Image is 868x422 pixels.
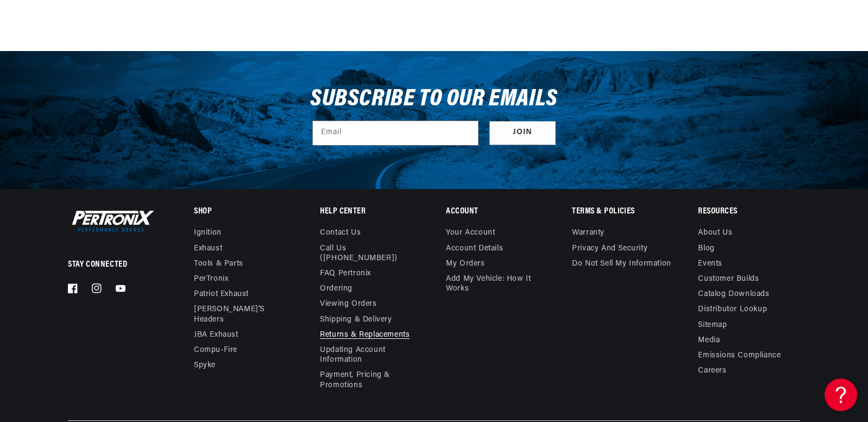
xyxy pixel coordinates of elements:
img: Pertronix [68,208,155,234]
p: Stay Connected [68,259,159,270]
a: Events [698,256,722,272]
a: Catalog Downloads [698,287,769,302]
a: Shipping & Delivery [320,312,392,327]
a: Viewing Orders [320,297,376,312]
a: FAQ Pertronix [320,266,371,281]
input: Email [313,121,478,145]
a: Your account [446,228,495,241]
a: Tools & Parts [194,256,243,272]
a: Add My Vehicle: How It Works [446,272,548,297]
a: Privacy and Security [572,241,647,256]
a: JBA Exhaust [194,327,238,343]
a: My orders [446,256,485,272]
a: Returns & Replacements [320,327,410,343]
a: Ordering [320,281,353,297]
a: Compu-Fire [194,343,237,358]
a: Patriot Exhaust [194,287,249,302]
a: Spyke [194,358,216,373]
a: Careers [698,363,726,379]
a: About Us [698,228,732,241]
a: Updating Account Information [320,343,413,368]
a: Payment, Pricing & Promotions [320,368,422,393]
h3: Subscribe to our emails [310,89,558,110]
a: Warranty [572,228,605,241]
a: PerTronix [194,272,228,287]
a: Ignition [194,228,222,241]
a: Emissions compliance [698,348,781,363]
a: Customer Builds [698,272,759,287]
a: Sitemap [698,318,727,333]
button: Subscribe [489,121,556,146]
a: Exhaust [194,241,222,256]
a: Account details [446,241,503,256]
a: Contact us [320,228,361,241]
a: Call Us ([PHONE_NUMBER]) [320,241,413,266]
a: Blog [698,241,714,256]
a: [PERSON_NAME]'s Headers [194,302,287,327]
a: Media [698,333,720,348]
a: Do not sell my information [572,256,671,272]
a: Distributor Lookup [698,302,767,317]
